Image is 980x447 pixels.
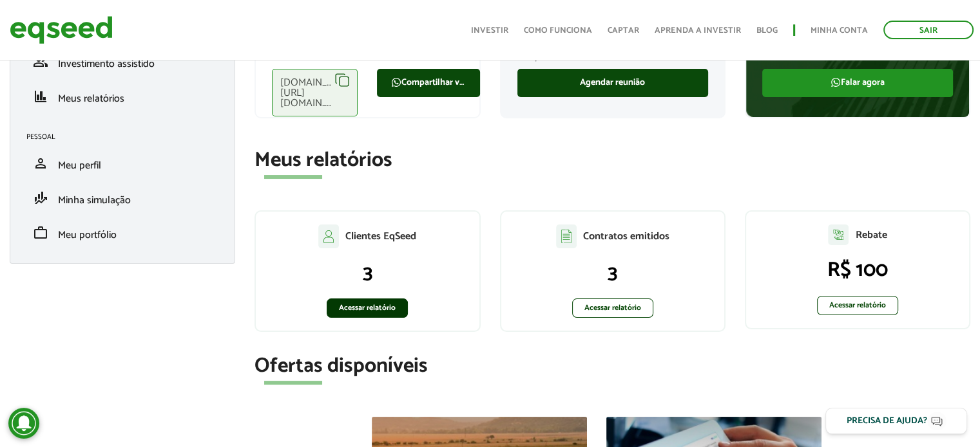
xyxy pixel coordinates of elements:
span: Meus relatórios [58,90,124,107]
p: Clientes EqSeed [345,230,416,242]
span: Meu perfil [58,157,101,174]
p: R$ 100 [759,258,956,282]
a: Acessar relatório [572,298,653,318]
a: Acessar relatório [817,296,898,315]
span: group [33,54,48,69]
a: Como funciona [524,26,592,35]
p: Contratos emitidos [583,230,669,242]
a: Aprenda a investir [655,26,741,35]
li: Minha simulação [17,181,228,215]
img: agent-contratos.svg [556,224,577,248]
a: Investir [471,26,508,35]
li: Investimento assistido [17,44,228,79]
a: Sair [883,21,974,39]
a: financeMeus relatórios [26,89,218,104]
p: Especialistas prontos para apoiar você no seu processo comercial [517,37,708,62]
img: FaWhatsapp.svg [831,77,841,87]
a: Falar agora [762,69,953,97]
img: agent-clientes.svg [318,224,339,248]
h2: Meus relatórios [255,149,970,172]
img: FaWhatsapp.svg [391,77,401,87]
li: Meu perfil [17,146,228,181]
h2: Ofertas disponíveis [255,355,970,378]
span: work [33,225,48,241]
a: Minha conta [811,26,868,35]
div: [DOMAIN_NAME][URL][DOMAIN_NAME] [272,69,358,116]
li: Meu portfólio [17,215,228,250]
h2: Pessoal [26,133,228,141]
li: Meus relatórios [17,79,228,114]
span: person [33,156,48,171]
a: workMeu portfólio [26,225,218,241]
img: EqSeed [10,13,113,47]
span: finance_mode [33,190,48,206]
img: agent-relatorio.svg [828,224,849,245]
a: personMeu perfil [26,156,218,171]
a: Blog [756,26,778,35]
a: Agendar reunião [517,69,708,97]
p: 3 [514,261,711,286]
p: Rebate [855,229,887,241]
span: finance [33,89,48,104]
a: Acessar relatório [327,298,408,318]
p: Compartilhe com seus clientes e receba sua comissão corretamente [272,37,463,62]
span: Investimento assistido [58,55,155,73]
a: groupInvestimento assistido [26,54,218,69]
a: finance_modeMinha simulação [26,190,218,206]
span: Meu portfólio [58,226,117,244]
a: Compartilhar via WhatsApp [377,69,480,97]
span: Minha simulação [58,192,131,209]
a: Captar [608,26,639,35]
p: Tire todas as suas dúvidas sobre o processo de investimento [762,37,953,62]
p: 3 [269,261,466,286]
